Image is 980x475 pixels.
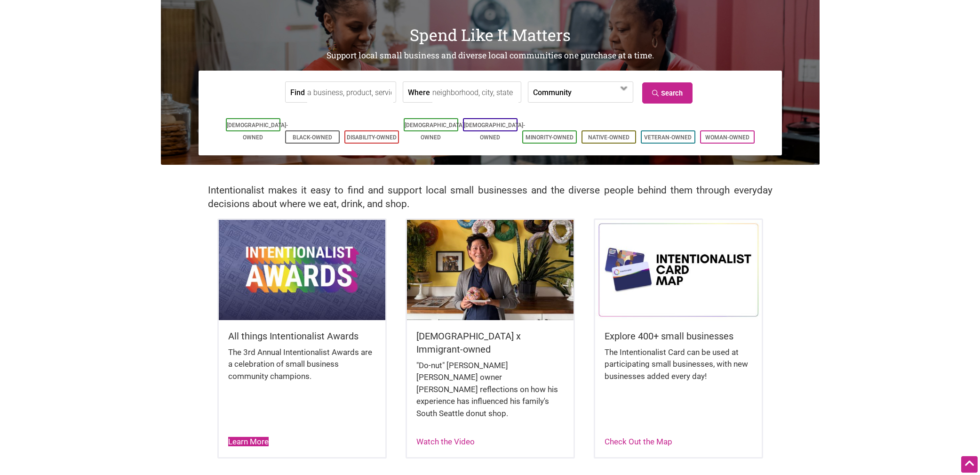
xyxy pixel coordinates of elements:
h2: Support local small business and diverse local communities one purchase at a time. [161,50,820,62]
label: Where [408,82,430,102]
a: Black-Owned [293,134,332,141]
a: Check Out the Map [605,437,672,446]
a: Minority-Owned [526,134,574,141]
h5: [DEMOGRAPHIC_DATA] x Immigrant-owned [416,330,564,356]
a: [DEMOGRAPHIC_DATA]-Owned [405,122,466,141]
a: [DEMOGRAPHIC_DATA]-Owned [464,122,525,141]
img: Intentionalist Awards [219,220,385,320]
a: Veteran-Owned [644,134,692,141]
a: Learn More [228,437,269,446]
input: neighborhood, city, state [432,82,518,103]
a: Disability-Owned [347,134,397,141]
div: "Do-nut" [PERSON_NAME] [PERSON_NAME] owner [PERSON_NAME] reflections on how his experience has in... [416,360,564,429]
a: Search [642,82,693,104]
a: Native-Owned [588,134,629,141]
h5: Explore 400+ small businesses [605,330,752,343]
h5: All things Intentionalist Awards [228,330,376,343]
img: Intentionalist Card Map [595,220,762,320]
h2: Intentionalist makes it easy to find and support local small businesses and the diverse people be... [208,184,773,211]
div: The 3rd Annual Intentionalist Awards are a celebration of small business community champions. [228,346,376,392]
a: Watch the Video [416,437,475,446]
div: Scroll Back to Top [961,456,978,473]
label: Find [290,82,305,102]
img: King Donuts - Hong Chhuor [407,220,574,320]
label: Community [533,82,572,102]
h1: Spend Like It Matters [161,24,820,46]
a: [DEMOGRAPHIC_DATA]-Owned [227,122,288,141]
input: a business, product, service [307,82,393,103]
a: Woman-Owned [705,134,749,141]
div: The Intentionalist Card can be used at participating small businesses, with new businesses added ... [605,346,752,392]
